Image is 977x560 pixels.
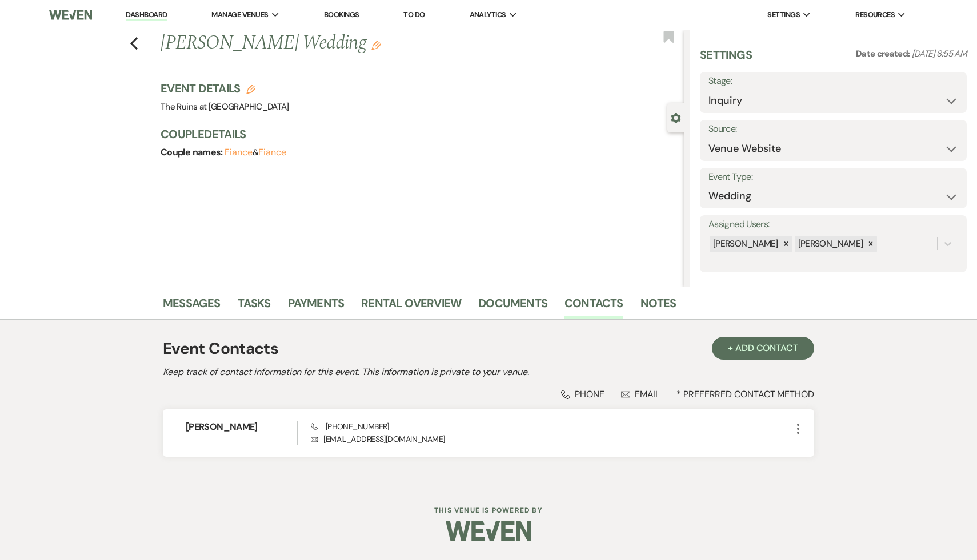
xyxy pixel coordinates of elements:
button: Fiance [225,148,253,157]
span: Analytics [470,9,506,21]
span: & [225,147,286,158]
h3: Couple Details [161,126,672,142]
div: [PERSON_NAME] [795,236,865,252]
span: The Ruins at [GEOGRAPHIC_DATA] [161,101,289,112]
label: Stage: [708,73,958,90]
button: + Add Contact [712,337,814,360]
a: Tasks [238,294,271,319]
span: Date created: [856,48,912,59]
p: [EMAIL_ADDRESS][DOMAIN_NAME] [311,433,791,445]
h2: Keep track of contact information for this event. This information is private to your venue. [163,365,814,379]
div: * Preferred Contact Method [163,388,814,400]
a: To Do [403,10,425,19]
img: Weven Logo [446,511,531,551]
div: Phone [561,388,604,400]
span: [DATE] 8:55 AM [912,48,967,59]
button: Edit [371,40,381,50]
a: Rental Overview [361,294,461,319]
label: Assigned Users: [708,216,958,233]
a: Payments [288,294,345,319]
label: Source: [708,121,958,138]
h6: [PERSON_NAME] [186,421,297,433]
button: Fiance [258,148,286,157]
a: Dashboard [126,10,167,21]
a: Documents [478,294,547,319]
button: Close lead details [671,112,681,123]
div: [PERSON_NAME] [710,236,780,252]
img: Weven Logo [49,3,93,27]
span: Manage Venues [211,9,268,21]
span: Couple names: [161,146,225,158]
div: Email [621,388,660,400]
span: Settings [767,9,800,21]
h3: Event Details [161,80,289,96]
h1: Event Contacts [163,337,278,361]
span: [PHONE_NUMBER] [311,421,389,432]
h1: [PERSON_NAME] Wedding [161,30,575,57]
a: Notes [640,294,676,319]
a: Contacts [564,294,623,319]
h3: Settings [700,47,752,72]
a: Messages [163,294,221,319]
label: Event Type: [708,169,958,186]
a: Bookings [324,10,359,19]
span: Resources [855,9,895,21]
